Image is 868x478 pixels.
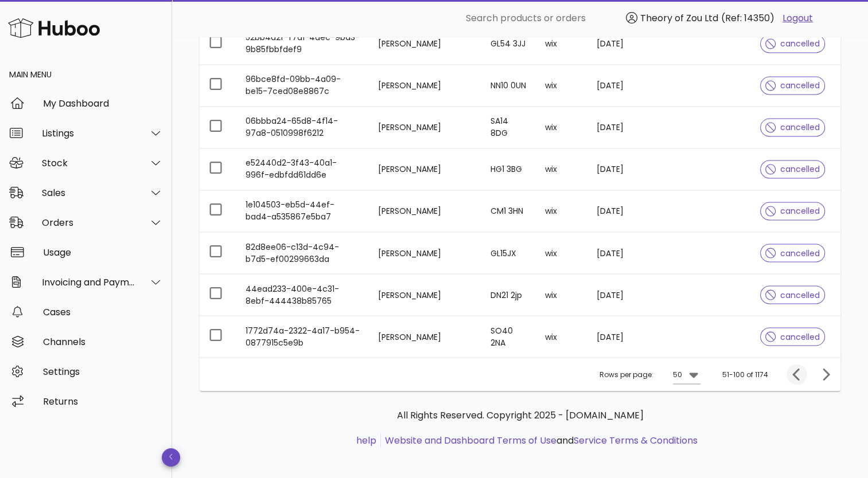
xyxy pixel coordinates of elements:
[815,364,836,385] button: Next page
[587,65,644,107] td: [DATE]
[42,187,135,198] div: Sales
[536,190,587,232] td: wix
[765,332,820,340] span: cancelled
[481,316,536,357] td: SO40 2NA
[765,207,820,215] span: cancelled
[600,358,700,391] div: Rows per page:
[481,65,536,107] td: NN10 0UN
[43,336,163,347] div: Channels
[587,274,644,316] td: [DATE]
[481,232,536,274] td: GL15JX
[481,148,536,190] td: HG1 3BG
[8,15,100,40] img: Huboo Logo
[369,190,481,232] td: [PERSON_NAME]
[536,65,587,107] td: wix
[236,148,369,190] td: e52440d2-3f43-40a1-996f-edbfdd61dd6e
[369,232,481,274] td: [PERSON_NAME]
[765,81,820,89] span: cancelled
[481,23,536,65] td: GL54 3JJ
[43,98,163,109] div: My Dashboard
[43,307,163,318] div: Cases
[356,433,376,446] a: help
[721,11,774,25] span: (Ref: 14350)
[369,65,481,107] td: [PERSON_NAME]
[42,217,135,228] div: Orders
[783,11,813,25] a: Logout
[536,107,587,148] td: wix
[765,123,820,131] span: cancelled
[381,433,698,447] li: and
[587,148,644,190] td: [DATE]
[369,23,481,65] td: [PERSON_NAME]
[369,107,481,148] td: [PERSON_NAME]
[369,148,481,190] td: [PERSON_NAME]
[536,148,587,190] td: wix
[236,190,369,232] td: 1e104503-eb5d-44ef-bad4-a535867e5ba7
[722,369,768,379] div: 51-100 of 1174
[787,364,807,385] button: Previous page
[43,366,163,377] div: Settings
[42,277,135,288] div: Invoicing and Payments
[236,232,369,274] td: 82d8ee06-c13d-4c94-b7d5-ef00299663da
[236,65,369,107] td: 96bce8fd-09bb-4a09-be15-7ced08e8867c
[765,249,820,257] span: cancelled
[536,23,587,65] td: wix
[236,316,369,357] td: 1772d74a-2322-4a17-b954-0877915c5e9b
[481,274,536,316] td: DN21 2jp
[42,158,135,169] div: Stock
[236,23,369,65] td: 52bb4a2f-f7a1-4aec-9ba3-9b85fbbfdef9
[673,369,682,379] div: 50
[587,316,644,357] td: [DATE]
[587,23,644,65] td: [DATE]
[587,232,644,274] td: [DATE]
[640,11,718,25] span: Theory of Zou Ltd
[587,190,644,232] td: [DATE]
[765,165,820,173] span: cancelled
[765,40,820,48] span: cancelled
[481,107,536,148] td: SA14 8DG
[536,316,587,357] td: wix
[385,433,556,446] a: Website and Dashboard Terms of Use
[481,190,536,232] td: CM1 3HN
[42,128,135,139] div: Listings
[369,274,481,316] td: [PERSON_NAME]
[673,365,700,383] div: 50Rows per page:
[236,107,369,148] td: 06bbba24-65d8-4f14-97a8-0510998f6212
[209,408,831,422] p: All Rights Reserved. Copyright 2025 - [DOMAIN_NAME]
[43,247,163,258] div: Usage
[43,396,163,407] div: Returns
[574,433,698,446] a: Service Terms & Conditions
[536,274,587,316] td: wix
[236,274,369,316] td: 44ead233-400e-4c31-8ebf-444438b85765
[587,107,644,148] td: [DATE]
[765,291,820,299] span: cancelled
[536,232,587,274] td: wix
[369,316,481,357] td: [PERSON_NAME]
